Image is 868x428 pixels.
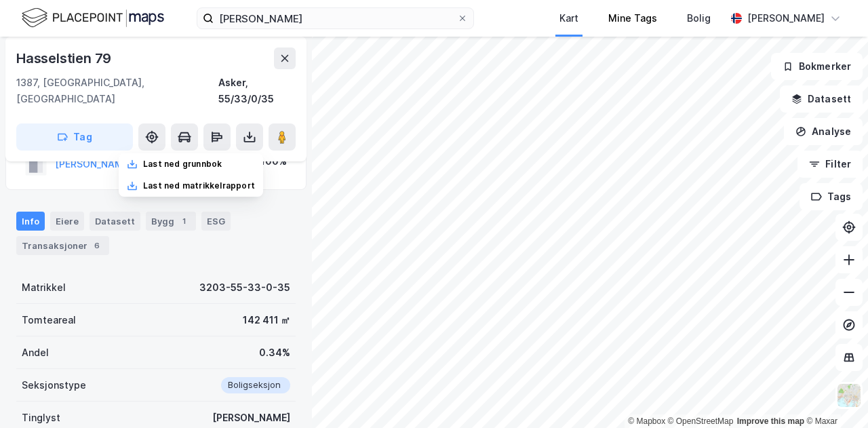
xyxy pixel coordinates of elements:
button: Bokmerker [771,53,863,80]
div: 1 [177,214,191,228]
div: Transaksjoner [16,236,109,255]
div: Matrikkel [22,279,66,296]
a: Improve this map [737,416,804,426]
div: Bygg [146,212,196,231]
div: [PERSON_NAME] [747,10,825,26]
div: 1387, [GEOGRAPHIC_DATA], [GEOGRAPHIC_DATA] [16,75,218,107]
a: Mapbox [628,416,665,426]
button: Datasett [780,85,863,113]
div: Seksjonstype [22,377,86,393]
a: OpenStreetMap [668,416,734,426]
div: Kart [559,10,578,26]
button: Tags [800,183,863,210]
button: Filter [797,151,863,178]
div: Eiere [50,212,84,231]
div: Datasett [90,212,140,231]
div: Andel [22,345,49,361]
div: Tomteareal [22,312,76,328]
input: Søk på adresse, matrikkel, gårdeiere, leietakere eller personer [214,8,457,28]
div: Asker, 55/33/0/35 [218,75,296,107]
div: Bolig [687,10,711,26]
div: Info [16,212,45,231]
button: Analyse [784,118,863,145]
div: [PERSON_NAME] [212,410,290,426]
div: Tinglyst [22,410,60,426]
div: 3203-55-33-0-35 [199,279,290,296]
div: Last ned matrikkelrapport [143,180,255,191]
div: 6 [90,239,104,252]
div: 0.34% [259,345,290,361]
div: Hasselstien 79 [16,47,114,69]
div: Last ned grunnbok [143,159,222,170]
div: ESG [201,212,231,231]
div: 142 411 ㎡ [243,312,290,328]
button: Tag [16,123,133,151]
img: logo.f888ab2527a4732fd821a326f86c7f29.svg [22,6,164,30]
iframe: Chat Widget [800,363,868,428]
div: Mine Tags [608,10,657,26]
